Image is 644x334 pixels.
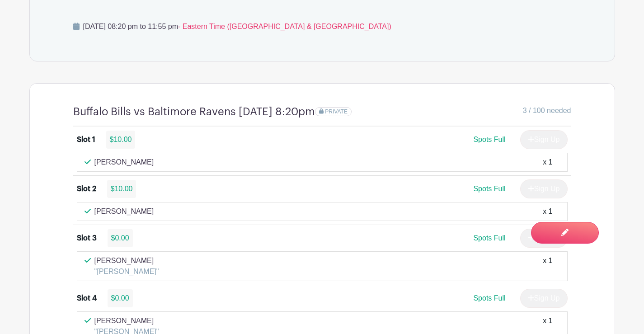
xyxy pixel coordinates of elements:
span: Spots Full [473,234,505,242]
div: x 1 [543,157,552,168]
p: [DATE] 08:20 pm to 11:55 pm [73,21,571,32]
div: x 1 [543,255,552,277]
p: "[PERSON_NAME]" [94,266,159,277]
h4: Buffalo Bills vs Baltimore Ravens [DATE] 8:20pm [73,105,315,118]
span: Spots Full [473,185,505,193]
p: [PERSON_NAME] [94,255,159,266]
span: - Eastern Time ([GEOGRAPHIC_DATA] & [GEOGRAPHIC_DATA]) [178,23,391,30]
span: PRIVATE [325,108,348,115]
p: [PERSON_NAME] [94,206,154,217]
div: Slot 2 [77,183,96,194]
div: Slot 1 [77,134,95,145]
div: x 1 [543,206,552,217]
p: [PERSON_NAME] [94,157,154,168]
p: [PERSON_NAME] [94,315,159,326]
span: Spots Full [473,136,505,143]
div: $10.00 [107,180,136,198]
span: 3 / 100 needed [523,105,571,116]
div: $0.00 [108,289,133,307]
span: Spots Full [473,294,505,302]
div: Slot 3 [77,233,97,244]
div: $10.00 [106,131,136,149]
div: Slot 4 [77,293,97,304]
div: $0.00 [108,229,133,247]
